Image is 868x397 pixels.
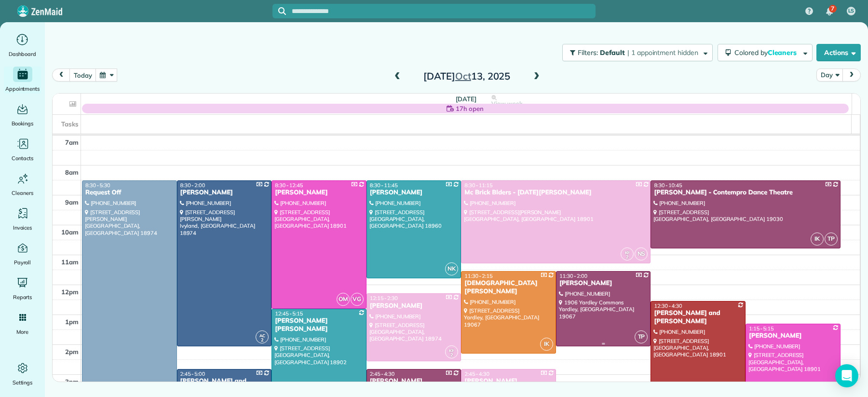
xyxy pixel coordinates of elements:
[278,7,286,15] svg: Focus search
[65,138,79,146] span: 7am
[337,293,350,306] span: OM
[12,153,33,163] span: Contacts
[52,68,70,82] button: prev
[5,84,40,94] span: Appointments
[4,360,41,387] a: Settings
[445,262,458,275] span: NK
[61,120,79,128] span: Tasks
[464,182,492,189] span: 8:30 - 11:15
[621,253,633,262] small: 2
[557,44,713,61] a: Filters: Default | 1 appointment hidden
[272,7,286,15] button: Focus search
[180,189,269,197] div: [PERSON_NAME]
[831,5,834,13] span: 7
[748,332,838,340] div: [PERSON_NAME]
[559,273,587,279] span: 11:30 - 2:00
[407,71,527,82] h2: [DATE] 13, 2025
[12,119,34,128] span: Bookings
[274,317,364,333] div: [PERSON_NAME] [PERSON_NAME]
[491,100,522,108] span: View week
[4,275,41,302] a: Reports
[464,377,553,385] div: [PERSON_NAME]
[464,273,492,279] span: 11:30 - 2:15
[749,325,774,332] span: 1:15 - 5:15
[65,318,79,326] span: 1pm
[13,378,33,387] span: Settings
[12,188,33,198] span: Cleaners
[13,292,32,302] span: Reports
[653,309,743,326] div: [PERSON_NAME] and [PERSON_NAME]
[625,250,630,255] span: KF
[540,338,553,351] span: IK
[69,68,96,82] button: today
[848,7,854,15] span: LS
[635,247,648,260] span: NS
[370,182,398,189] span: 8:30 - 11:45
[825,233,838,246] span: TP
[370,295,398,301] span: 12:15 - 2:30
[4,136,41,163] a: Contacts
[654,182,682,189] span: 8:30 - 10:45
[275,182,303,189] span: 8:30 - 12:45
[578,48,598,57] span: Filters:
[464,370,489,377] span: 2:45 - 4:30
[275,310,303,317] span: 12:45 - 5:15
[842,68,861,82] button: next
[61,288,79,296] span: 12pm
[654,302,682,309] span: 12:30 - 4:30
[274,189,364,197] div: [PERSON_NAME]
[464,189,648,197] div: Mc Brick Blders - [DATE][PERSON_NAME]
[4,171,41,198] a: Cleaners
[816,68,843,82] button: Day
[446,351,458,360] small: 2
[449,348,454,353] span: KF
[600,48,625,57] span: Default
[559,279,648,287] div: [PERSON_NAME]
[256,336,268,345] small: 2
[653,189,837,197] div: [PERSON_NAME] - Contempro Dance Theatre
[61,258,79,266] span: 11am
[180,182,205,189] span: 8:30 - 2:00
[464,279,553,296] div: [DEMOGRAPHIC_DATA][PERSON_NAME]
[635,330,648,343] span: TP
[811,233,824,246] span: IK
[85,182,110,189] span: 8:30 - 5:30
[14,258,31,267] span: Payroll
[65,198,79,206] span: 9am
[9,49,36,59] span: Dashboard
[351,293,364,306] span: VG
[835,364,858,387] div: Open Intercom Messenger
[456,104,484,113] span: 17h open
[370,370,395,377] span: 2:45 - 4:30
[13,223,32,233] span: Invoices
[734,48,800,57] span: Colored by
[718,44,813,61] button: Colored byCleaners
[4,67,41,94] a: Appointments
[65,378,79,385] span: 3pm
[16,327,28,337] span: More
[819,1,840,22] div: 7 unread notifications
[4,32,41,59] a: Dashboard
[455,70,471,82] span: Oct
[627,48,698,57] span: | 1 appointment hidden
[816,44,861,61] button: Actions
[85,189,174,197] div: Request Off
[4,101,41,128] a: Bookings
[65,168,79,176] span: 8am
[4,240,41,267] a: Payroll
[259,333,265,338] span: AC
[369,302,459,310] div: [PERSON_NAME]
[61,228,79,236] span: 10am
[456,95,476,103] span: [DATE]
[180,370,205,377] span: 2:45 - 5:00
[180,377,269,394] div: [PERSON_NAME] and [PERSON_NAME]
[369,189,459,197] div: [PERSON_NAME]
[369,377,459,385] div: [PERSON_NAME]
[4,205,41,233] a: Invoices
[768,48,799,57] span: Cleaners
[65,348,79,356] span: 2pm
[562,44,713,61] button: Filters: Default | 1 appointment hidden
